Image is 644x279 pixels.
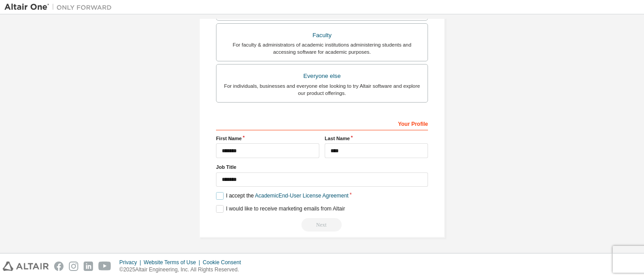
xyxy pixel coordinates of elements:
div: Cookie Consent [203,259,246,266]
a: Academic End-User License Agreement [255,193,348,199]
div: Everyone else [222,70,422,82]
img: linkedin.svg [84,262,93,271]
img: altair_logo.svg [3,262,49,271]
img: facebook.svg [54,262,64,271]
label: Last Name [325,135,428,142]
label: Job Title [216,163,428,171]
img: Altair One [4,3,116,12]
div: Privacy [119,259,144,266]
div: Your Profile [216,116,428,130]
p: © 2025 Altair Engineering, Inc. All Rights Reserved. [119,266,246,274]
label: I accept the [216,192,348,200]
div: Read and acccept EULA to continue [216,218,428,232]
div: For faculty & administrators of academic institutions administering students and accessing softwa... [222,41,422,56]
div: Website Terms of Use [144,259,203,266]
div: For individuals, businesses and everyone else looking to try Altair software and explore our prod... [222,82,422,97]
img: youtube.svg [98,262,111,271]
label: I would like to receive marketing emails from Altair [216,205,345,213]
label: First Name [216,135,319,142]
div: Faculty [222,29,422,42]
img: instagram.svg [69,262,78,271]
